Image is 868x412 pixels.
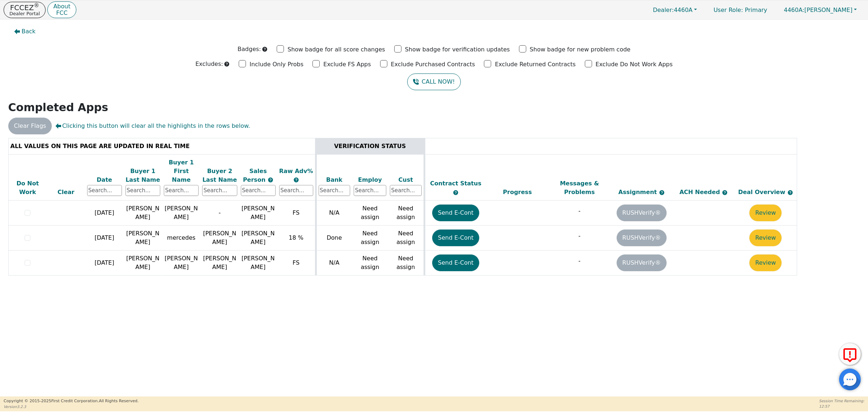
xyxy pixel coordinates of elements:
[319,176,350,184] div: Bank
[319,185,350,196] input: Search...
[243,168,268,183] span: Sales Person
[749,255,782,271] button: Review
[784,7,852,13] span: [PERSON_NAME]
[706,3,774,17] a: User Role: Primary
[47,1,76,18] button: AboutFCC
[391,60,475,69] p: Exclude Purchased Contracts
[819,398,864,404] p: Session Time Remaining:
[388,251,424,276] td: Need assign
[53,10,70,16] p: FCC
[242,230,275,245] span: [PERSON_NAME]
[53,4,70,9] p: About
[488,188,547,197] div: Progress
[653,7,674,13] span: Dealer:
[645,4,705,16] button: Dealer:4460A
[550,207,609,215] p: -
[4,404,139,409] p: Version 3.2.3
[293,209,299,216] span: FS
[200,201,239,226] td: -
[279,168,313,175] span: Raw Adv%
[354,185,386,196] input: Search...
[432,255,480,271] button: Send E-Cont
[200,251,239,276] td: [PERSON_NAME]
[388,226,424,251] td: Need assign
[124,226,162,251] td: [PERSON_NAME]
[279,185,313,196] input: Search...
[125,167,160,184] div: Buyer 1 Last Name
[242,205,275,220] span: [PERSON_NAME]
[530,45,631,54] p: Show badge for new problem code
[55,122,250,130] span: Clicking this button will clear all the highlights in the rows below.
[10,179,45,197] div: Do Not Work
[352,226,388,251] td: Need assign
[87,185,122,196] input: Search...
[34,2,39,9] sup: ®
[653,7,693,13] span: 4460A
[202,185,237,196] input: Search...
[99,399,139,403] span: All Rights Reserved.
[407,73,460,90] button: CALL NOW!
[162,251,200,276] td: [PERSON_NAME]
[242,255,275,270] span: [PERSON_NAME]
[316,251,352,276] td: N/A
[4,2,46,18] button: FCCEZ®Dealer Portal
[289,234,303,241] span: 18 %
[550,179,609,197] div: Messages & Problems
[4,398,139,404] p: Copyright © 2015- 2025 First Credit Corporation.
[714,7,743,13] span: User Role :
[352,251,388,276] td: Need assign
[288,45,385,54] p: Show badge for all score changes
[319,142,422,151] div: VERIFICATION STATUS
[432,230,480,246] button: Send E-Cont
[388,201,424,226] td: Need assign
[839,343,861,365] button: Report Error to FCC
[430,180,481,187] span: Contract Status
[9,11,40,16] p: Dealer Portal
[352,201,388,226] td: Need assign
[200,226,239,251] td: [PERSON_NAME]
[354,176,386,184] div: Employ
[432,205,480,221] button: Send E-Cont
[618,189,659,196] span: Assignment
[238,45,261,54] p: Badges:
[550,257,609,265] p: -
[48,188,83,197] div: Clear
[596,60,673,69] p: Exclude Do Not Work Apps
[250,60,303,69] p: Include Only Probs
[9,4,40,11] p: FCCEZ
[390,176,422,184] div: Cust
[87,176,122,184] div: Date
[390,185,422,196] input: Search...
[22,27,36,36] span: Back
[85,201,124,226] td: [DATE]
[164,158,199,184] div: Buyer 1 First Name
[293,259,299,266] span: FS
[8,101,109,114] strong: Completed Apps
[85,226,124,251] td: [DATE]
[550,232,609,240] p: -
[124,201,162,226] td: [PERSON_NAME]
[405,45,510,54] p: Show badge for verification updates
[10,142,313,151] div: ALL VALUES ON THIS PAGE ARE UPDATED IN REAL TIME
[495,60,575,69] p: Exclude Returned Contracts
[316,226,352,251] td: Done
[776,4,864,16] button: 4460A:[PERSON_NAME]
[706,3,774,17] p: Primary
[164,185,199,196] input: Search...
[202,167,237,184] div: Buyer 2 Last Name
[784,7,804,13] span: 4460A:
[316,201,352,226] td: N/A
[162,201,200,226] td: [PERSON_NAME]
[85,251,124,276] td: [DATE]
[8,23,42,40] button: Back
[195,60,223,68] p: Excludes:
[738,189,793,196] span: Deal Overview
[749,230,782,246] button: Review
[323,60,371,69] p: Exclude FS Apps
[819,404,864,409] p: 12:57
